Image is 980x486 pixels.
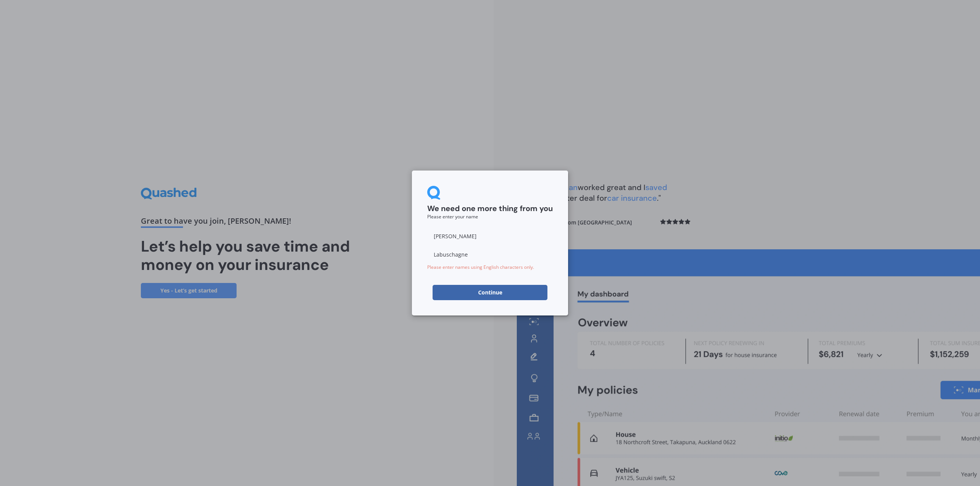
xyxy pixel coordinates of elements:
[433,285,547,300] button: Continue
[427,228,553,244] input: First name
[427,213,478,220] small: Please enter your name
[427,247,553,262] input: Last name
[427,204,553,214] h2: We need one more thing from you
[427,265,553,270] div: Please enter names using English characters only.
